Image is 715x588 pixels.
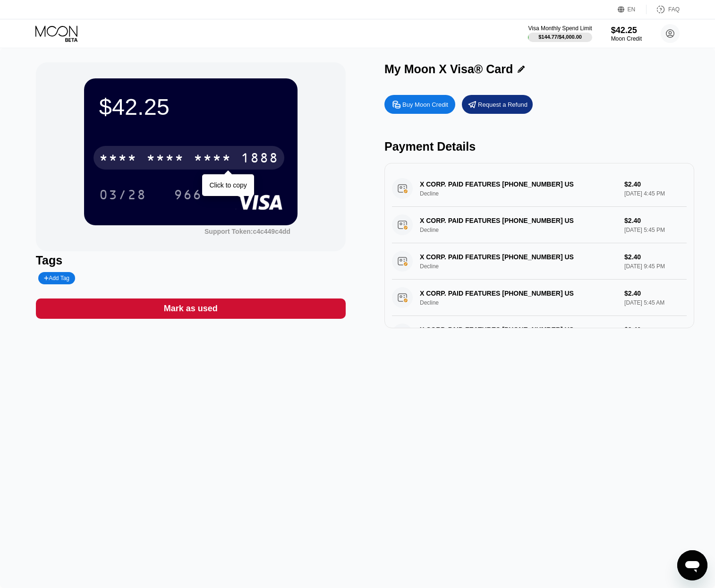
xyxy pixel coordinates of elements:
[38,272,75,284] div: Add Tag
[611,35,642,42] div: Moon Credit
[384,95,455,114] div: Buy Moon Credit
[668,6,680,13] div: FAQ
[402,101,448,109] div: Buy Moon Credit
[99,94,282,120] div: $42.25
[204,228,290,235] div: Support Token: c4c449c4dd
[99,188,146,204] div: 03/28
[204,228,290,235] div: Support Token:c4c449c4dd
[677,550,707,580] iframe: Button to launch messaging window, conversation in progress
[528,25,592,42] div: Visa Monthly Spend Limit$144.77/$4,000.00
[611,26,642,42] div: $42.25Moon Credit
[241,152,279,167] div: 1888
[528,25,592,32] div: Visa Monthly Spend Limit
[167,183,209,206] div: 966
[36,298,346,319] div: Mark as used
[611,26,642,35] div: $42.25
[44,275,69,281] div: Add Tag
[36,254,346,267] div: Tags
[164,303,218,314] div: Mark as used
[538,34,582,40] div: $144.77 / $4,000.00
[92,183,153,206] div: 03/28
[462,95,533,114] div: Request a Refund
[618,5,647,14] div: EN
[628,6,636,13] div: EN
[647,5,680,14] div: FAQ
[478,101,528,109] div: Request a Refund
[209,181,247,189] div: Click to copy
[384,62,513,76] div: My Moon X Visa® Card
[174,188,202,204] div: 966
[384,140,694,153] div: Payment Details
